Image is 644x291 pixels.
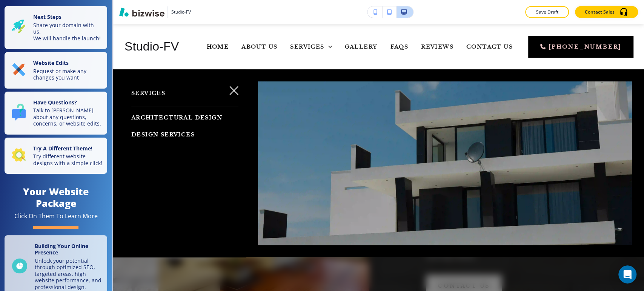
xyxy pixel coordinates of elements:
span: Home [207,43,229,50]
div: Click On Them To Learn More [14,212,98,220]
button: Next StepsShare your domain with us.We will handle the launch! [5,6,107,49]
button: Studio-FV [119,6,191,18]
button: Contact Sales [575,6,638,18]
strong: Try A Different Theme! [33,145,92,152]
button: Website EditsRequest or make any changes you want [5,52,107,89]
button: Try A Different Theme!Try different website designs with a simple click! [5,138,107,174]
p: Save Draft [535,9,559,15]
span: About Us [241,43,277,50]
span: Contact Us [466,43,513,50]
a: [PHONE_NUMBER] [528,36,633,58]
strong: Website Edits [33,59,69,66]
strong: Have Questions? [33,99,77,106]
h3: Studio-FV [171,9,191,15]
strong: Building Your Online Presence [35,242,88,256]
button: Have Questions?Talk to [PERSON_NAME] about any questions, concerns, or website edits. [5,92,107,135]
h4: Your Website Package [5,186,107,209]
span: Services [131,90,165,96]
span: Services [290,43,324,50]
p: Request or make any changes you want [33,68,103,81]
button: Save Draft [525,6,569,18]
p: Try different website designs with a simple click! [33,153,103,166]
p: Unlock your potential through optimized SEO, targeted areas, high website performance, and profes... [35,257,103,291]
p: Talk to [PERSON_NAME] about any questions, concerns, or website edits. [33,107,103,127]
strong: Next Steps [33,13,61,20]
div: Open Intercom Messenger [618,265,636,283]
span: FAQs [390,43,408,50]
span: Gallery [345,43,378,50]
h4: Studio-FV [124,39,179,54]
span: Reviews [421,43,453,50]
span: Architectural Design [131,114,222,121]
span: Design Services [131,131,195,138]
p: Share your domain with us. We will handle the launch! [33,22,103,42]
img: Bizwise Logo [119,8,164,17]
p: Contact Sales [585,9,615,15]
